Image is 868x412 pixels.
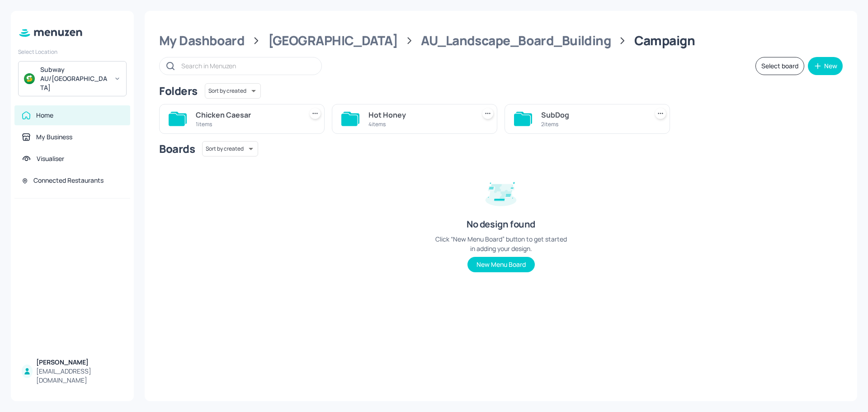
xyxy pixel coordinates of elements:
div: Folders [159,84,198,98]
div: [EMAIL_ADDRESS][DOMAIN_NAME] [36,367,123,385]
div: [PERSON_NAME] [36,358,123,367]
button: Select board [755,57,804,75]
div: Visualiser [37,154,64,163]
div: Sort by created [202,140,258,158]
div: Hot Honey [368,109,472,120]
input: Search in Menuzen [181,59,312,72]
div: Select Location [18,48,127,56]
img: design-empty [478,169,524,214]
div: New [824,63,837,69]
div: 4 items [368,120,472,128]
div: Campaign [634,33,695,49]
div: Sort by created [205,82,261,100]
div: My Dashboard [159,33,245,49]
button: New Menu Board [467,257,535,272]
div: 1 items [196,120,299,128]
div: Subway AU/[GEOGRAPHIC_DATA] [40,65,108,92]
div: Connected Restaurants [33,176,104,185]
button: New [808,57,843,75]
div: Chicken Caesar [196,109,299,120]
div: Boards [159,142,195,156]
div: AU_Landscape_Board_Building [421,33,611,49]
div: Home [36,111,53,120]
div: 2 items [541,120,644,128]
div: [GEOGRAPHIC_DATA] [268,33,398,49]
div: No design found [467,218,535,231]
img: avatar [24,73,35,84]
div: My Business [36,133,72,142]
div: Click “New Menu Board” button to get started in adding your design. [433,234,569,253]
div: SubDog [541,109,644,120]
